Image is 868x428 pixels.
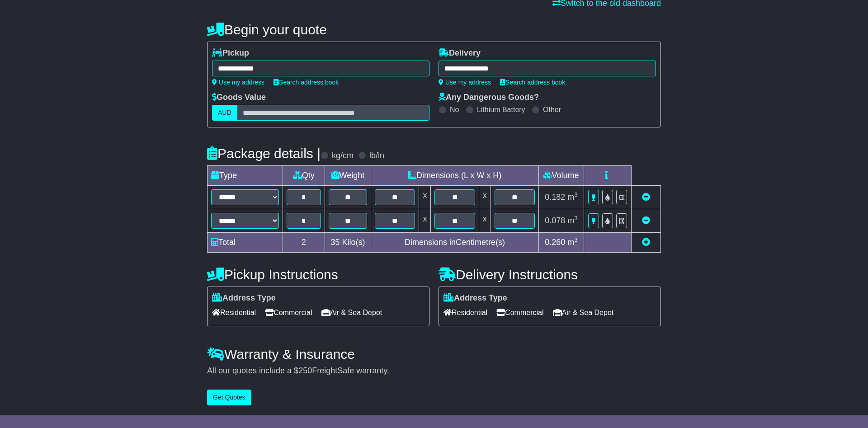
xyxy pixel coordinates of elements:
[538,166,584,186] td: Volume
[212,105,237,121] label: AUD
[330,238,340,247] span: 35
[208,166,283,186] td: Type
[265,306,312,320] span: Commercial
[439,267,661,282] h4: Delivery Instructions
[212,48,249,58] label: Pickup
[545,238,565,247] span: 0.260
[567,216,578,225] span: m
[207,267,429,282] h4: Pickup Instructions
[332,151,354,161] label: kg/cm
[321,306,382,320] span: Air & Sea Depot
[419,186,431,209] td: x
[642,238,650,247] a: Add new item
[212,293,276,303] label: Address Type
[207,347,661,362] h4: Warranty & Insurance
[274,79,339,86] a: Search address book
[567,193,578,202] span: m
[283,233,325,253] td: 2
[450,105,459,114] label: No
[439,93,539,103] label: Any Dangerous Goods?
[207,22,661,37] h4: Begin your quote
[553,306,614,320] span: Air & Sea Depot
[443,293,507,303] label: Address Type
[212,306,256,320] span: Residential
[325,233,371,253] td: Kilo(s)
[439,79,491,86] a: Use my address
[443,306,487,320] span: Residential
[439,48,481,58] label: Delivery
[371,233,539,253] td: Dimensions in Centimetre(s)
[545,216,565,225] span: 0.078
[371,166,539,186] td: Dimensions (L x W x H)
[207,366,661,376] div: All our quotes include a $ FreightSafe warranty.
[325,166,371,186] td: Weight
[477,105,525,114] label: Lithium Battery
[207,390,251,405] button: Get Quotes
[574,236,578,243] sup: 3
[567,238,578,247] span: m
[298,366,312,375] span: 250
[642,216,650,225] a: Remove this item
[574,191,578,198] sup: 3
[283,166,325,186] td: Qty
[479,209,491,233] td: x
[543,105,561,114] label: Other
[212,93,266,103] label: Goods Value
[642,193,650,202] a: Remove this item
[545,193,565,202] span: 0.182
[419,209,431,233] td: x
[369,151,384,161] label: lb/in
[208,233,283,253] td: Total
[496,306,543,320] span: Commercial
[574,215,578,221] sup: 3
[207,146,321,161] h4: Package details |
[212,79,264,86] a: Use my address
[479,186,491,209] td: x
[500,79,565,86] a: Search address book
